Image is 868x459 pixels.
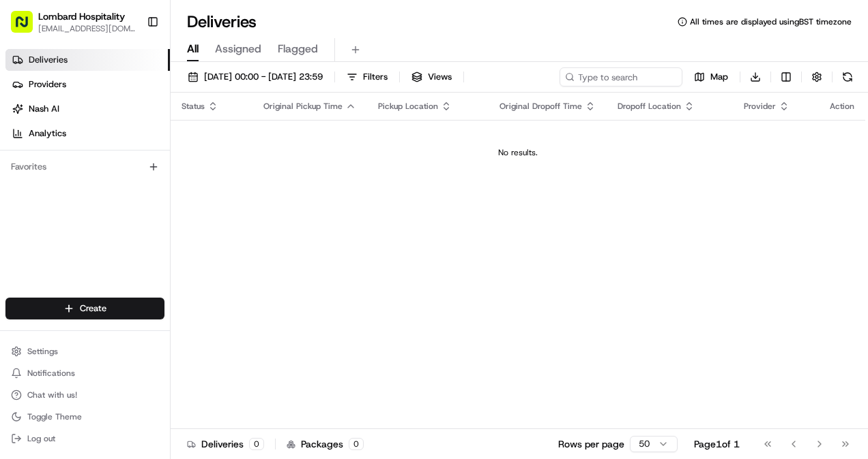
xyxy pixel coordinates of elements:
button: Create [5,298,164,319]
button: Notifications [5,364,164,383]
span: Status [182,101,205,112]
div: 📗 [14,43,25,54]
p: Rows per page [558,437,624,451]
span: [DATE] 00:00 - [DATE] 23:59 [204,71,323,83]
button: Lombard Hospitality[EMAIL_ADDRESS][DOMAIN_NAME] [5,5,141,38]
span: All times are displayed using BST timezone [690,16,852,27]
div: Action [830,101,854,112]
span: Knowledge Base [27,42,104,55]
button: Settings [5,342,164,361]
div: Packages [287,437,364,451]
span: Filters [363,71,388,83]
span: Settings [27,346,58,357]
span: Toggle Theme [27,411,82,422]
button: Log out [5,429,164,448]
div: Deliveries [187,437,264,451]
a: 📗Knowledge Base [8,36,110,61]
button: Map [688,67,734,86]
button: Filters [341,67,394,86]
button: Refresh [838,67,857,86]
span: Original Dropoff Time [500,101,582,112]
span: Original Pickup Time [263,101,343,112]
span: API Documentation [129,42,219,55]
span: Create [80,302,106,315]
span: Pickup Location [378,101,438,112]
a: Nash AI [5,98,170,120]
button: Chat with us! [5,385,164,405]
span: Provider [744,101,776,112]
span: Notifications [27,368,75,379]
span: Dropoff Location [618,101,681,112]
div: 0 [349,438,364,450]
a: Providers [5,74,170,95]
button: Views [405,67,458,86]
div: Page 1 of 1 [694,437,740,451]
button: Lombard Hospitality [38,10,125,23]
div: Favorites [5,156,164,178]
span: Deliveries [29,54,68,66]
div: 0 [249,438,264,450]
span: Views [428,71,452,83]
span: Analytics [29,127,66,140]
a: 💻API Documentation [110,36,225,61]
button: [DATE] 00:00 - [DATE] 23:59 [182,67,329,86]
span: Nash AI [29,103,59,115]
h1: Deliveries [187,11,257,33]
span: Log out [27,433,55,444]
span: Pylon [136,75,165,85]
button: [EMAIL_ADDRESS][DOMAIN_NAME] [38,23,136,34]
div: No results. [176,147,860,158]
button: Toggle Theme [5,407,164,426]
span: Map [710,71,728,83]
span: Flagged [278,41,318,57]
div: 💻 [115,43,126,54]
span: Chat with us! [27,390,77,400]
a: Deliveries [5,49,170,71]
span: Assigned [215,41,261,57]
span: All [187,41,199,57]
a: Powered byPylon [96,74,165,85]
a: Analytics [5,123,170,144]
span: Providers [29,78,66,91]
input: Type to search [560,67,682,86]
